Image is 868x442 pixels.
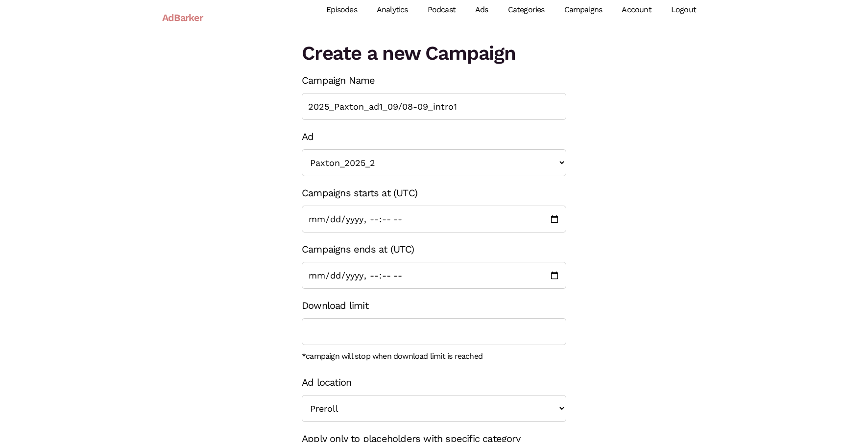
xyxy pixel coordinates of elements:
[302,240,414,258] label: Campaigns ends at (UTC)
[302,128,313,145] label: Ad
[302,39,566,68] h1: Create a new Campaign
[302,373,351,391] label: Ad location
[162,6,203,29] a: AdBarker
[302,297,368,314] label: Download limit
[302,184,417,202] label: Campaigns starts at (UTC)
[302,349,566,364] div: *campaign will stop when download limit is reached
[302,71,375,89] label: Campaign Name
